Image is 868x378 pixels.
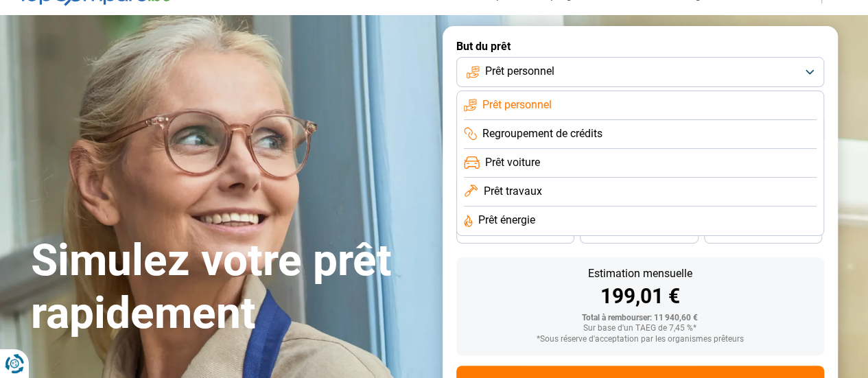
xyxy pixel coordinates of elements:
label: But du prêt [456,40,824,53]
span: Prêt travaux [483,184,541,199]
button: Prêt personnel [456,57,824,87]
span: 30 mois [624,229,654,237]
div: Estimation mensuelle [467,268,813,279]
div: 199,01 € [467,286,813,307]
div: Sur base d'un TAEG de 7,45 %* [467,324,813,333]
span: Prêt voiture [485,155,540,170]
span: 36 mois [500,229,530,237]
div: Total à rembourser: 11 940,60 € [467,314,813,323]
span: Prêt personnel [482,97,552,113]
div: *Sous réserve d'acceptation par les organismes prêteurs [467,335,813,344]
span: Regroupement de crédits [482,126,602,141]
span: Prêt énergie [478,213,535,228]
span: 24 mois [748,229,778,237]
h1: Simulez votre prêt rapidement [31,235,426,340]
span: Prêt personnel [485,64,554,79]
